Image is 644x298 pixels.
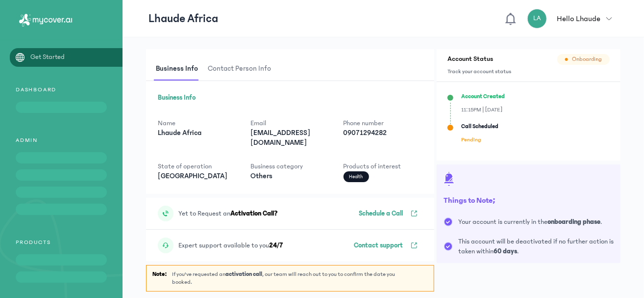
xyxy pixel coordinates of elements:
p: [GEOGRAPHIC_DATA] [158,171,237,181]
h5: Business Info [158,93,422,103]
p: Products of interest [344,162,422,171]
b: 24/7 [269,242,283,249]
p: 09071294282 [344,128,422,138]
p: [EMAIL_ADDRESS][DOMAIN_NAME] [250,128,329,148]
span: Business Info [154,57,200,81]
b: Activation Call? [230,210,278,217]
p: Yet to Request an [178,209,278,218]
span: Contact person info [206,57,273,81]
p: Lhaude Africa [158,128,237,138]
p: Phone number [344,118,422,128]
span: Onboarding [572,55,602,63]
p: Others [250,171,329,181]
button: Schedule a Call [354,206,422,221]
div: LA [527,9,547,28]
button: LAHello Lhaude [527,9,618,28]
p: Call Scheduled [461,123,498,131]
button: Contact person info [206,57,279,81]
p: Name [158,118,237,128]
span: This account will be deactivated if no further action is taken within . [458,237,614,256]
b: onboarding phase [547,218,600,226]
h4: Things to Note; [444,194,614,206]
span: Your account is currently in the . [458,217,602,227]
b: activation call [225,271,262,277]
button: Business Info [154,57,206,81]
p: Health [344,171,369,182]
p: Hello Lhaude [557,13,600,25]
span: 11:15PM | [DATE] [461,107,502,113]
a: Contact support [349,238,422,253]
p: Account Created [461,93,505,101]
p: Get Started [30,52,65,62]
p: Lhaude Africa [149,11,218,27]
p: State of operation [158,162,237,171]
p: Schedule a Call [359,209,403,218]
p: Track your account status [447,68,511,76]
p: Business category [250,162,329,171]
p: If you've requested an , our team will reach out to you to confirm the date you booked. [172,271,415,286]
p: Email [250,118,329,128]
span: Pending [461,136,481,143]
p: Expert support available to you [178,241,283,250]
b: Note: [152,271,167,278]
h3: Account Status [447,54,511,64]
p: Contact support [354,241,403,250]
b: 60 days [494,247,517,255]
